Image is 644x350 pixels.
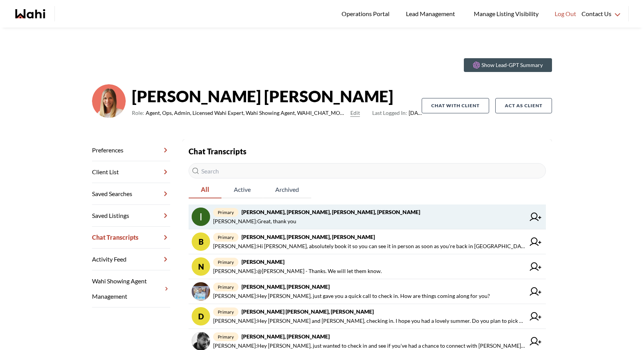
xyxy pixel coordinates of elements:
a: Preferences [92,139,170,161]
strong: [PERSON_NAME] [PERSON_NAME], [PERSON_NAME] [242,308,374,315]
span: primary [213,283,238,291]
span: [PERSON_NAME] : Hey [PERSON_NAME], just gave you a quick call to check in. How are things coming ... [213,291,490,301]
img: chat avatar [192,208,210,226]
span: primary [213,233,238,242]
span: Role: [132,108,144,118]
button: Edit [350,108,360,118]
span: Last Logged In: [372,110,407,116]
span: [PERSON_NAME] : Great, thank you [213,217,296,226]
div: N [192,257,210,276]
a: Activity Feed [92,249,170,270]
a: Saved Searches [92,183,170,205]
span: Log Out [555,9,576,19]
a: primary[PERSON_NAME], [PERSON_NAME], [PERSON_NAME], [PERSON_NAME][PERSON_NAME]:Great, thank you [189,204,546,229]
span: primary [213,307,238,316]
strong: [PERSON_NAME], [PERSON_NAME] [242,333,330,340]
a: Client List [92,161,170,183]
span: Active [222,182,263,198]
a: Chat Transcripts [92,227,170,249]
strong: [PERSON_NAME], [PERSON_NAME], [PERSON_NAME], [PERSON_NAME] [242,209,420,215]
a: Nprimary[PERSON_NAME][PERSON_NAME]:@[PERSON_NAME] - Thanks. We will let them know. [189,254,546,279]
button: All [189,182,222,198]
img: 0f07b375cde2b3f9.png [92,84,126,118]
p: Show Lead-GPT Summary [481,61,543,69]
button: Archived [263,182,311,198]
strong: [PERSON_NAME], [PERSON_NAME] [242,283,330,290]
button: Show Lead-GPT Summary [464,58,552,72]
span: [DATE] [372,108,422,118]
button: Active [222,182,263,198]
span: Lead Management [406,9,458,19]
span: primary [213,258,238,267]
strong: Chat Transcripts [189,147,246,156]
strong: [PERSON_NAME] [242,258,284,265]
span: Agent, Ops, Admin, Licensed Wahi Expert, Wahi Showing Agent, WAHI_CHAT_MODERATOR [146,108,347,118]
span: All [189,182,222,198]
strong: [PERSON_NAME], [PERSON_NAME], [PERSON_NAME] [242,234,375,240]
div: D [192,307,210,325]
span: Operations Portal [342,9,392,19]
a: Dprimary[PERSON_NAME] [PERSON_NAME], [PERSON_NAME][PERSON_NAME]:Hey [PERSON_NAME] and [PERSON_NAM... [189,304,546,329]
span: Manage Listing Visibility [472,9,541,19]
a: Bprimary[PERSON_NAME], [PERSON_NAME], [PERSON_NAME][PERSON_NAME]:Hi [PERSON_NAME], absolutely boo... [189,229,546,254]
span: [PERSON_NAME] : Hi [PERSON_NAME], absolutely book it so you can see it in person as soon as you'r... [213,242,525,251]
a: Wahi Showing Agent Management [92,270,170,307]
button: Act as Client [495,98,552,113]
strong: [PERSON_NAME] [PERSON_NAME] [132,85,422,108]
a: Wahi homepage [15,9,45,18]
a: primary[PERSON_NAME], [PERSON_NAME][PERSON_NAME]:Hey [PERSON_NAME], just gave you a quick call to... [189,279,546,304]
button: Chat with client [422,98,489,113]
span: Archived [263,182,311,198]
div: B [192,232,210,251]
a: Saved Listings [92,205,170,227]
span: primary [213,332,238,341]
span: [PERSON_NAME] : @[PERSON_NAME] - Thanks. We will let them know. [213,267,382,276]
img: chat avatar [192,282,210,301]
input: Search [189,163,546,178]
span: primary [213,208,238,217]
span: [PERSON_NAME] : Hey [PERSON_NAME] and [PERSON_NAME], checking in. I hope you had a lovely summer.... [213,316,525,325]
